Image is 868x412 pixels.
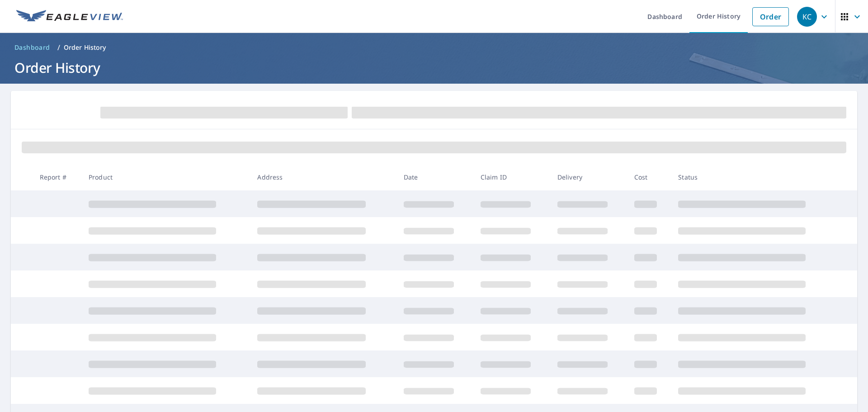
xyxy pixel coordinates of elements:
[11,40,857,55] nav: breadcrumb
[64,43,106,52] p: Order History
[81,164,250,190] th: Product
[14,43,50,52] span: Dashboard
[550,164,627,190] th: Delivery
[396,164,473,190] th: Date
[11,58,857,77] h1: Order History
[627,164,671,190] th: Cost
[797,7,817,27] div: KC
[671,164,840,190] th: Status
[752,7,789,26] a: Order
[57,42,60,53] li: /
[473,164,550,190] th: Claim ID
[33,164,81,190] th: Report #
[11,40,54,55] a: Dashboard
[16,10,123,24] img: EV Logo
[250,164,396,190] th: Address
